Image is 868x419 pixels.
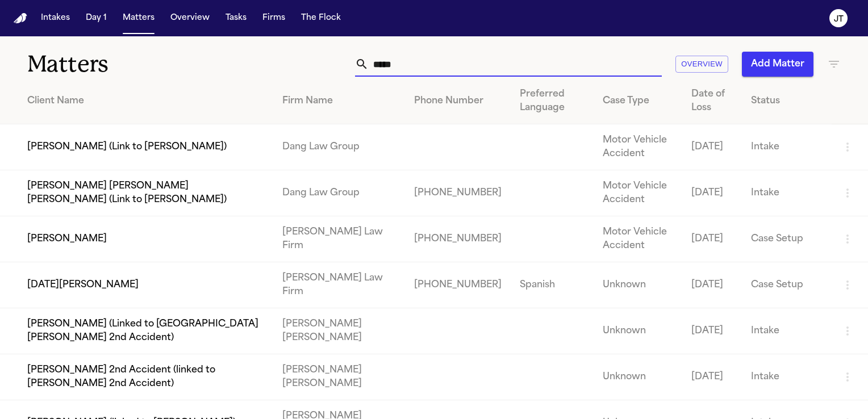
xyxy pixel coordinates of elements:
[682,262,742,308] td: [DATE]
[511,262,594,308] td: Spanish
[520,87,585,115] div: Preferred Language
[405,216,511,262] td: [PHONE_NUMBER]
[834,15,844,23] text: JT
[273,354,405,400] td: [PERSON_NAME] [PERSON_NAME]
[405,170,511,216] td: [PHONE_NUMBER]
[27,50,255,78] h1: Matters
[27,94,264,108] div: Client Name
[594,170,682,216] td: Motor Vehicle Accident
[594,354,682,400] td: Unknown
[405,262,511,308] td: [PHONE_NUMBER]
[297,8,345,28] button: The Flock
[742,354,832,400] td: Intake
[742,308,832,354] td: Intake
[682,216,742,262] td: [DATE]
[258,8,290,28] button: Firms
[221,8,251,28] button: Tasks
[742,170,832,216] td: Intake
[273,308,405,354] td: [PERSON_NAME] [PERSON_NAME]
[273,170,405,216] td: Dang Law Group
[682,308,742,354] td: [DATE]
[742,124,832,170] td: Intake
[742,262,832,308] td: Case Setup
[14,13,27,24] a: Home
[691,87,733,115] div: Date of Loss
[594,124,682,170] td: Motor Vehicle Accident
[14,13,27,24] img: Finch Logo
[742,52,813,77] button: Add Matter
[273,124,405,170] td: Dang Law Group
[751,94,823,108] div: Status
[682,354,742,400] td: [DATE]
[273,262,405,308] td: [PERSON_NAME] Law Firm
[118,8,159,28] button: Matters
[81,8,111,28] button: Day 1
[166,8,214,28] button: Overview
[682,170,742,216] td: [DATE]
[273,216,405,262] td: [PERSON_NAME] Law Firm
[594,216,682,262] td: Motor Vehicle Accident
[594,262,682,308] td: Unknown
[36,8,74,28] button: Intakes
[414,94,502,108] div: Phone Number
[594,308,682,354] td: Unknown
[282,94,396,108] div: Firm Name
[682,124,742,170] td: [DATE]
[603,94,673,108] div: Case Type
[675,56,728,73] button: Overview
[742,216,832,262] td: Case Setup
